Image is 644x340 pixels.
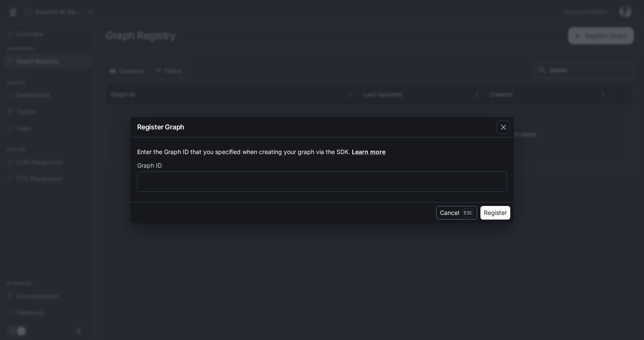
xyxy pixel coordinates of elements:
[137,163,162,169] p: Graph ID
[463,208,473,217] p: Esc
[436,206,477,220] button: CancelEsc
[352,148,385,155] a: Learn more
[480,206,510,220] button: Register
[137,148,507,156] p: Enter the Graph ID that you specified when creating your graph via the SDK.
[137,122,184,132] p: Register Graph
